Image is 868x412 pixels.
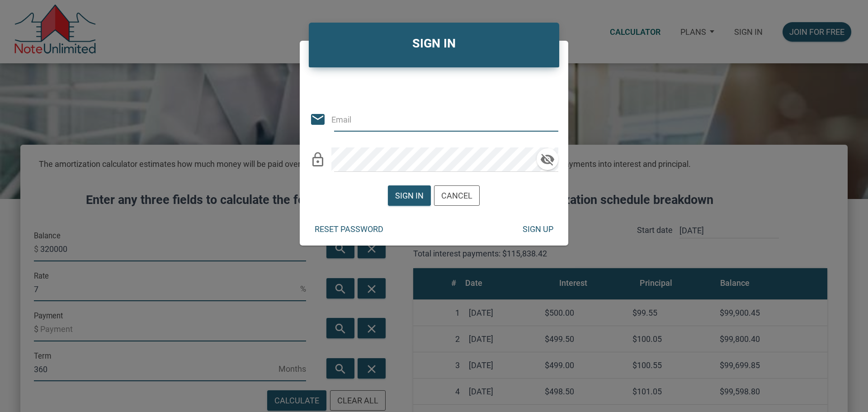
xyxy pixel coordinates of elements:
div: Sign up [523,223,553,235]
button: Cancel [434,185,480,206]
div: Reset password [315,223,383,235]
div: Sign in [395,189,424,202]
button: Sign in [388,185,431,206]
button: Reset password [308,219,390,239]
button: Sign up [516,219,560,239]
div: Cancel [441,189,472,202]
i: lock_outline [310,152,326,168]
h4: SIGN IN [316,34,553,53]
i: email [310,111,326,128]
input: Email [331,107,542,132]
